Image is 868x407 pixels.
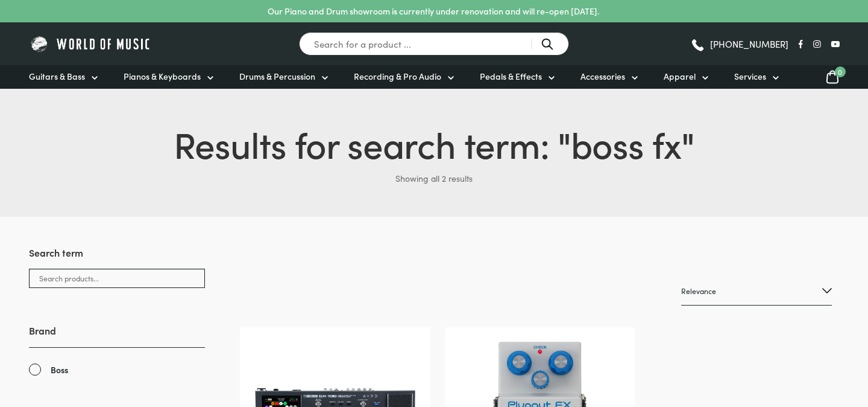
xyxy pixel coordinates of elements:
[29,246,205,269] h3: Search term
[29,34,153,53] img: World of Music
[299,32,569,56] input: Search for a product ...
[268,5,599,18] p: Our Piano and Drum showroom is currently under renovation and will re-open [DATE].
[29,324,205,347] h3: Brand
[664,70,696,83] span: Apparel
[29,118,840,168] h1: Results for search term: " "
[29,70,85,83] span: Guitars & Bass
[480,70,542,83] span: Pedals & Effects
[29,324,205,376] div: Brand
[239,70,315,83] span: Drums & Percussion
[29,269,205,288] input: Search products...
[124,70,201,83] span: Pianos & Keyboards
[29,363,205,377] a: Boss
[29,168,840,188] p: Showing all 2 results
[580,70,625,83] span: Accessories
[51,363,68,377] span: Boss
[690,35,788,53] a: [PHONE_NUMBER]
[693,274,868,407] iframe: Chat with our support team
[681,277,832,306] select: Shop order
[571,118,681,168] span: boss fx
[710,39,788,48] span: [PHONE_NUMBER]
[835,66,846,77] span: 0
[734,70,766,83] span: Services
[354,70,441,83] span: Recording & Pro Audio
